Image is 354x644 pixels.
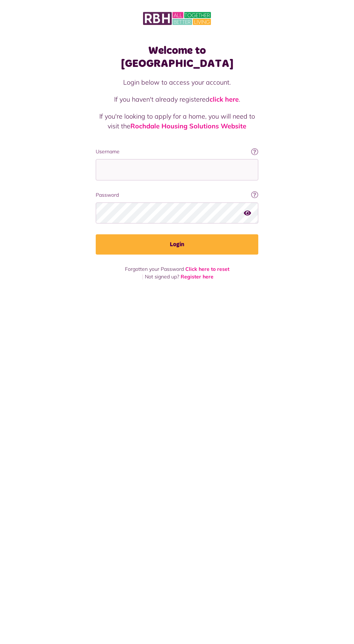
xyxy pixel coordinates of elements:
span: Not signed up? [145,273,179,280]
h1: Welcome to [GEOGRAPHIC_DATA] [96,44,258,70]
a: Click here to reset [185,266,229,272]
a: Register here [181,273,213,280]
span: Forgotten your Password [125,266,184,272]
p: Login below to access your account. [96,77,258,87]
a: click here [210,95,239,103]
label: Username [96,148,258,155]
a: Rochdale Housing Solutions Website [130,122,246,130]
p: If you're looking to apply for a home, you will need to visit the [96,111,258,131]
img: MyRBH [143,11,211,26]
label: Password [96,191,258,199]
p: If you haven't already registered . [96,94,258,104]
button: Login [96,234,258,255]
